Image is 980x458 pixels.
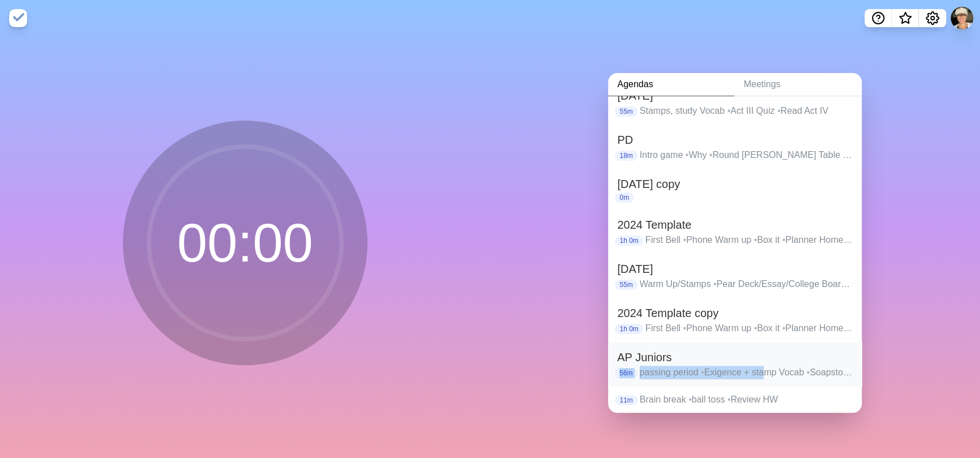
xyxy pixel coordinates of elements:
[727,106,730,115] span: •
[615,151,637,161] p: 18m
[777,106,781,115] span: •
[734,73,862,96] a: Meetings
[807,367,810,377] span: •
[754,235,757,245] span: •
[640,366,853,379] p: passing period Exigence + stamp Vocab Soapstone Rhetoric hyperbole Game - Scattergories AP colleg...
[645,322,853,335] p: First Bell Phone Warm up Box it Planner Homework (Stamp) Brain Break or game Classwork Pick up ph...
[892,9,919,27] button: What’s new
[617,305,853,322] h2: 2024 Template copy
[615,280,637,290] p: 55m
[688,395,692,404] span: •
[701,367,704,377] span: •
[615,324,643,334] p: 1h 0m
[727,395,731,404] span: •
[645,233,853,247] p: First Bell Phone Warm up Box it Planner Homework (Stamp) Brain Break or game Classwork Pick up ph...
[617,131,853,148] h2: PD
[640,393,853,406] p: Brain break ball toss Review HW
[617,216,853,233] h2: 2024 Template
[919,9,946,27] button: Settings
[848,279,851,289] span: •
[617,260,853,277] h2: [DATE]
[617,176,853,192] h2: [DATE] copy
[9,9,27,27] img: timeblocks logo
[640,148,853,162] p: Intro game Why Round [PERSON_NAME] Table Round [PERSON_NAME] Talk
[683,323,686,333] span: •
[608,73,734,96] a: Agendas
[615,106,637,117] p: 55m
[686,150,689,160] span: •
[865,9,892,27] button: Help
[640,104,853,118] p: Stamps, study Vocab Act III Quiz Read Act IV
[782,323,785,333] span: •
[782,235,785,245] span: •
[615,395,637,405] p: 11m
[615,236,643,246] p: 1h 0m
[617,349,853,366] h2: AP Juniors
[713,279,717,289] span: •
[640,277,853,291] p: Warm Up/Stamps Pear Deck/Essay/College Board Essay Peer edit and review Act III
[615,192,634,203] p: 0m
[709,150,713,160] span: •
[754,323,757,333] span: •
[615,368,637,378] p: 56m
[683,235,686,245] span: •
